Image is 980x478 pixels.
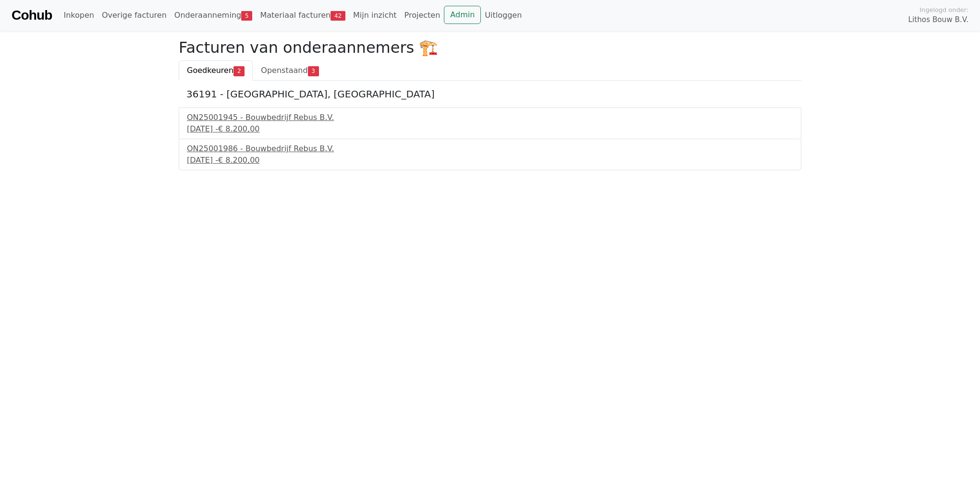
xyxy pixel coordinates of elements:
a: ON25001945 - Bouwbedrijf Rebus B.V.[DATE] -€ 8.200,00 [187,112,793,135]
span: € 8.200,00 [218,155,260,165]
a: Openstaand3 [253,60,327,81]
span: Lithos Bouw B.V. [908,14,968,25]
a: Overige facturen [98,6,171,25]
div: [DATE] - [187,155,793,166]
div: ON25001986 - Bouwbedrijf Rebus B.V. [187,143,793,155]
a: Onderaanneming5 [171,6,257,25]
div: [DATE] - [187,123,793,135]
a: Uitloggen [481,6,526,25]
a: Goedkeuren2 [179,60,253,81]
a: Admin [444,6,481,24]
a: Mijn inzicht [349,6,401,25]
span: € 8.200,00 [218,124,260,133]
h5: 36191 - [GEOGRAPHIC_DATA], [GEOGRAPHIC_DATA] [186,88,794,100]
a: Cohub [12,4,52,27]
div: ON25001945 - Bouwbedrijf Rebus B.V. [187,112,793,123]
span: 3 [308,66,319,76]
span: Goedkeuren [187,66,233,75]
a: Projecten [401,6,444,25]
span: 5 [241,11,252,21]
a: Inkopen [60,6,98,25]
span: 2 [233,66,245,76]
span: Openstaand [261,66,307,75]
span: 42 [331,11,345,21]
a: ON25001986 - Bouwbedrijf Rebus B.V.[DATE] -€ 8.200,00 [187,143,793,166]
a: Materiaal facturen42 [256,6,349,25]
span: Ingelogd onder: [919,5,968,14]
h2: Facturen van onderaannemers 🏗️ [179,38,801,57]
